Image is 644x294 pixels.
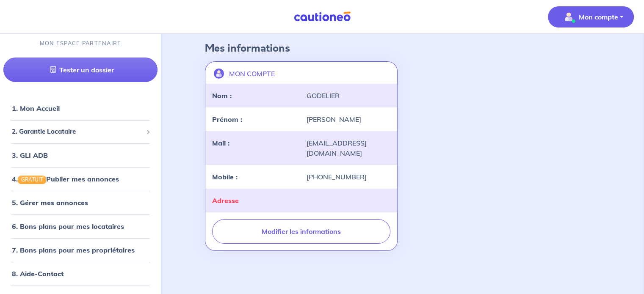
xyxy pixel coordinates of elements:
[40,40,122,48] p: MON ESPACE PARTENAIRE
[12,246,135,254] a: 7. Bons plans pour mes propriétaires
[3,242,158,258] div: 7. Bons plans pour mes propriétaires
[548,6,634,27] button: illu_account_valid_menu.svgMon compte
[3,265,158,282] div: 8. Aide-Contact
[579,12,618,22] p: Mon compte
[3,100,158,117] div: 1. Mon Accueil
[301,172,395,182] div: [PHONE_NUMBER]
[3,58,158,82] a: Tester un dossier
[212,115,242,124] strong: Prénom :
[3,194,158,211] div: 5. Gérer mes annonces
[301,138,395,158] div: [EMAIL_ADDRESS][DOMAIN_NAME]
[562,10,575,24] img: illu_account_valid_menu.svg
[3,218,158,235] div: 6. Bons plans pour mes locataires
[205,42,600,55] h4: Mes informations
[214,69,224,79] img: illu_account.svg
[12,104,60,113] a: 1. Mon Accueil
[229,69,275,79] p: MON COMPTE
[12,222,124,231] a: 6. Bons plans pour mes locataires
[212,173,238,181] strong: Mobile :
[12,198,88,207] a: 5. Gérer mes annonces
[12,269,64,278] a: 8. Aide-Contact
[3,170,158,187] div: 4.GRATUITPublier mes annonces
[212,91,232,100] strong: Nom :
[3,124,158,140] div: 2. Garantie Locataire
[212,219,390,244] button: Modifier les informations
[301,91,395,101] div: GODELIER
[301,114,395,124] div: [PERSON_NAME]
[212,139,229,147] strong: Mail :
[290,11,354,22] img: Cautioneo
[12,127,143,137] span: 2. Garantie Locataire
[3,147,158,164] div: 3. GLI ADB
[212,196,239,205] strong: Adresse
[12,151,48,159] a: 3. GLI ADB
[12,175,119,183] a: 4.GRATUITPublier mes annonces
